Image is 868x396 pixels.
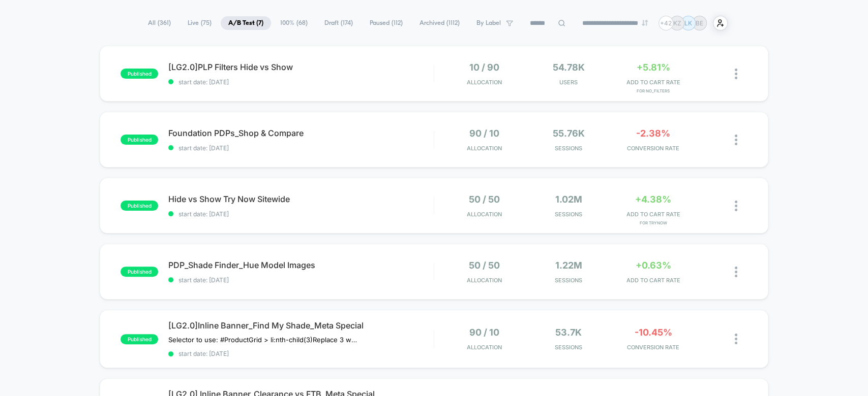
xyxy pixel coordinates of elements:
span: +0.63% [635,260,671,271]
img: close [735,334,737,344]
span: Allocation [467,344,502,351]
span: Allocation [467,211,502,218]
span: 1.02M [555,194,582,205]
span: Sessions [529,344,608,351]
span: start date: [DATE] [168,78,433,86]
span: ADD TO CART RATE [613,277,693,284]
span: for TryNow [613,220,693,225]
div: + 42 [659,16,673,30]
span: +4.38% [635,194,671,205]
span: Users [529,79,608,86]
span: +5.81% [636,62,670,73]
span: Allocation [467,79,502,86]
span: start date: [DATE] [168,350,433,357]
span: 53.7k [555,327,582,338]
span: start date: [DATE] [168,276,433,284]
span: All ( 361 ) [140,16,178,30]
span: for No_Filters [613,88,693,93]
img: close [735,135,737,145]
img: close [735,69,737,79]
span: published [121,69,158,79]
span: 55.76k [553,128,585,139]
span: 54.78k [553,62,585,73]
span: start date: [DATE] [168,144,433,152]
span: Sessions [529,145,608,152]
span: 1.22M [555,260,582,271]
span: PDP_Shade Finder_Hue Model Images [168,260,433,270]
p: BE [696,19,703,27]
span: [LG2.0]Inline Banner_Find My Shade_Meta Special [168,320,433,331]
span: By Label [476,19,501,27]
span: -10.45% [634,327,672,338]
span: 90 / 10 [469,128,499,139]
span: ADD TO CART RATE [613,211,693,218]
span: start date: [DATE] [168,210,433,218]
span: ADD TO CART RATE [613,79,693,86]
span: published [121,267,158,277]
span: Live ( 75 ) [180,16,219,30]
span: 10 / 90 [469,62,499,73]
span: 50 / 50 [469,260,500,271]
span: Selector to use: #ProductGrid > li:nth-child(3)Replace 3 with the block number﻿Copy the widget ID... [168,336,357,344]
span: Allocation [467,277,502,284]
span: Paused ( 112 ) [362,16,410,30]
span: A/B Test ( 7 ) [221,16,271,30]
span: Allocation [467,145,502,152]
span: published [121,135,158,145]
span: Hide vs Show Try Now Sitewide [168,194,433,204]
span: Sessions [529,211,608,218]
span: Sessions [529,277,608,284]
p: LK [684,19,692,27]
img: close [735,201,737,211]
p: KZ [673,19,681,27]
span: CONVERSION RATE [613,145,693,152]
span: Archived ( 1112 ) [412,16,467,30]
img: close [735,267,737,277]
span: Foundation PDPs_Shop & Compare [168,128,433,138]
span: [LG2.0]PLP Filters Hide vs Show [168,62,433,72]
span: 100% ( 68 ) [273,16,315,30]
span: 90 / 10 [469,327,499,338]
span: 50 / 50 [469,194,500,205]
span: CONVERSION RATE [613,344,693,351]
span: -2.38% [636,128,670,139]
span: published [121,201,158,211]
span: Draft ( 174 ) [317,16,361,30]
img: end [642,20,648,26]
span: published [121,334,158,344]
